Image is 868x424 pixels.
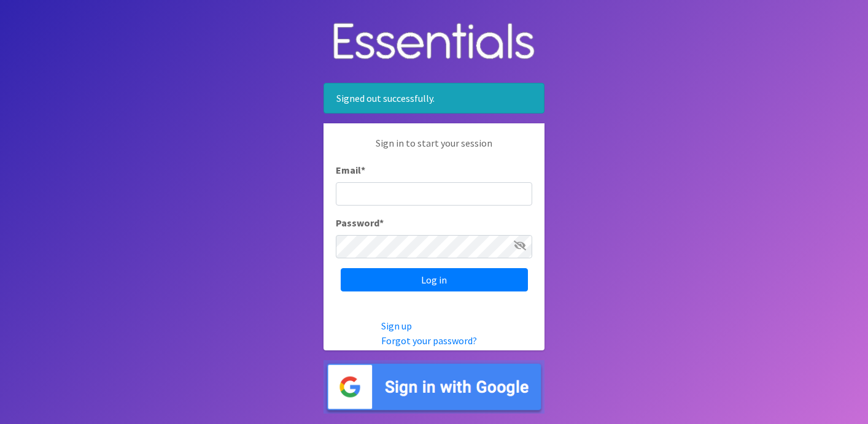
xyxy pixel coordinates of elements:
[324,83,544,114] div: Signed out successfully.
[324,10,544,74] img: Human Essentials
[379,217,384,229] abbr: required
[336,215,384,230] label: Password
[381,334,477,347] a: Forgot your password?
[336,163,365,177] label: Email
[361,164,365,176] abbr: required
[336,136,532,163] p: Sign in to start your session
[341,268,528,291] input: Log in
[381,320,412,332] a: Sign up
[324,360,544,414] img: Sign in with Google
